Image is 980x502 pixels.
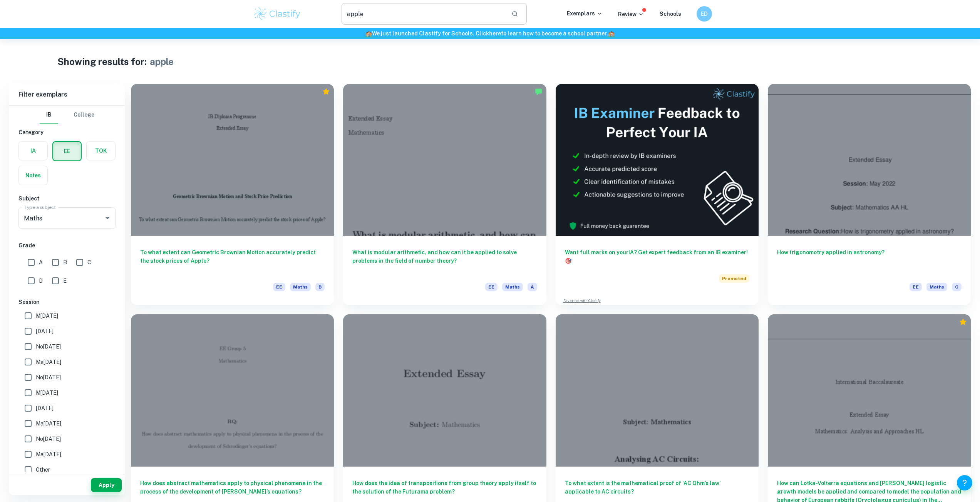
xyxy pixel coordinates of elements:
[777,248,962,274] h6: How trigonomotry applied in astronomy?
[36,342,61,351] span: No[DATE]
[535,88,543,95] img: Marked
[567,9,603,18] p: Exemplars
[910,283,922,291] span: EE
[253,6,302,22] img: Clastify logo
[36,312,58,320] span: M[DATE]
[36,404,54,412] span: [DATE]
[102,213,113,223] button: Open
[36,358,61,366] span: Ma[DATE]
[315,283,325,291] span: B
[63,258,67,267] span: B
[19,166,47,185] button: Notes
[697,6,712,22] button: ED
[40,106,58,124] button: IB
[63,277,67,285] span: E
[489,30,501,37] a: here
[485,283,498,291] span: EE
[24,204,56,210] label: Type a subject
[36,435,61,443] span: No[DATE]
[36,327,54,335] span: [DATE]
[2,29,978,38] h6: We just launched Clastify for Schools. Click to learn how to become a school partner.
[36,373,61,382] span: No[DATE]
[39,258,43,267] span: A
[36,389,58,397] span: M[DATE]
[40,106,94,124] div: Filter type choice
[563,298,601,304] a: Advertise with Clastify
[957,475,972,490] button: Help and Feedback
[343,84,546,305] a: What is modular arithmetic, and how can it be applied to solve problems in the field of number th...
[57,55,147,68] h1: Showing results for:
[91,478,122,492] button: Apply
[528,283,537,291] span: A
[502,283,523,291] span: Maths
[926,283,947,291] span: Maths
[36,465,50,474] span: Other
[9,84,125,105] h6: Filter exemplars
[719,274,749,283] span: Promoted
[608,30,615,37] span: 🏫
[959,318,967,326] div: Premium
[322,88,330,95] div: Premium
[952,283,962,291] span: C
[36,419,61,428] span: Ma[DATE]
[87,142,115,160] button: TOK
[342,3,506,25] input: Search for any exemplars...
[87,258,91,267] span: C
[150,55,174,68] h1: apple
[39,277,43,285] span: D
[556,84,759,305] a: Want full marks on yourIA? Get expert feedback from an IB examiner!PromotedAdvertise with Clastify
[19,142,47,160] button: IA
[700,10,709,18] h6: ED
[365,30,372,37] span: 🏫
[18,128,116,137] h6: Category
[36,450,61,459] span: Ma[DATE]
[565,248,749,265] h6: Want full marks on your IA ? Get expert feedback from an IB examiner!
[618,10,644,18] p: Review
[273,283,285,291] span: EE
[290,283,311,291] span: Maths
[556,84,759,236] img: Thumbnail
[18,298,116,306] h6: Session
[352,248,537,274] h6: What is modular arithmetic, and how can it be applied to solve problems in the field of number th...
[768,84,971,305] a: How trigonomotry applied in astronomy?EEMathsC
[565,258,571,264] span: 🎯
[74,106,94,124] button: College
[131,84,334,305] a: To what extent can Geometric Brownian Motion accurately predict the stock prices of Apple?EEMathsB
[53,142,81,160] button: EE
[140,248,325,274] h6: To what extent can Geometric Brownian Motion accurately predict the stock prices of Apple?
[18,194,116,203] h6: Subject
[18,241,116,250] h6: Grade
[660,11,681,17] a: Schools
